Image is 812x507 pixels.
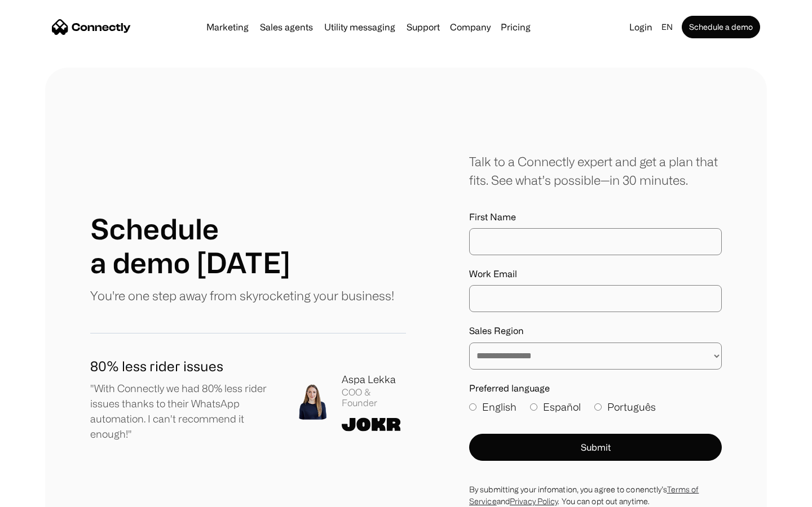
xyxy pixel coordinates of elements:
label: First Name [469,212,722,223]
div: Aspa Lekka [342,372,406,387]
label: Sales Region [469,326,722,336]
a: Terms of Service [469,485,699,505]
div: Talk to a Connectly expert and get a plan that fits. See what’s possible—in 30 minutes. [469,152,722,189]
h1: 80% less rider issues [90,356,276,376]
a: Schedule a demo [682,16,760,38]
a: Privacy Policy [510,497,558,505]
a: Pricing [496,23,535,32]
p: "With Connectly we had 80% less rider issues thanks to their WhatsApp automation. I can't recomme... [90,381,276,442]
a: Sales agents [255,23,317,32]
ul: Language list [23,487,68,503]
div: en [661,19,673,35]
label: Español [530,399,581,415]
button: Submit [469,434,722,461]
div: By submitting your infomation, you agree to conenctly’s and . You can opt out anytime. [469,483,722,507]
h1: Schedule a demo [DATE] [90,212,290,279]
a: Marketing [202,23,253,32]
a: Utility messaging [320,23,400,32]
div: COO & Founder [342,387,406,408]
p: You're one step away from skyrocketing your business! [90,286,394,305]
a: Support [402,23,444,32]
label: Work Email [469,269,722,279]
label: Preferred language [469,383,722,394]
label: English [469,399,517,415]
input: English [469,403,476,411]
label: Português [594,399,656,415]
aside: Language selected: English [11,486,68,503]
div: Company [450,19,491,35]
input: Español [530,403,537,411]
input: Português [594,403,602,411]
a: Login [625,19,657,35]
